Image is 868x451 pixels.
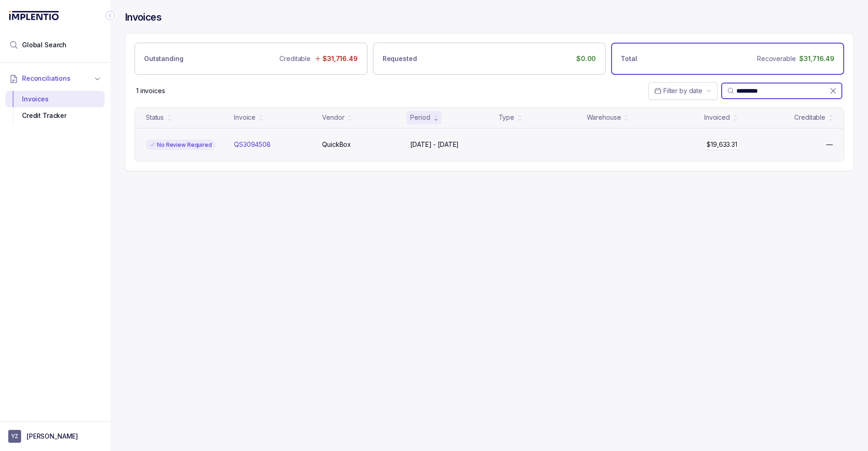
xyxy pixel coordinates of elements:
[8,430,102,443] button: User initials[PERSON_NAME]
[13,91,97,107] div: Invoices
[146,139,216,150] div: No Review Required
[27,432,78,441] p: [PERSON_NAME]
[22,40,67,50] span: Global Search
[794,113,825,122] div: Creditable
[663,87,702,95] span: Filter by date
[576,54,596,63] p: $0.00
[146,113,164,122] div: Status
[125,11,161,24] h4: Invoices
[6,89,105,126] div: Reconciliations
[13,107,97,124] div: Credit Tracker
[499,113,514,122] div: Type
[587,113,621,122] div: Warehouse
[648,82,718,100] button: Date Range Picker
[136,86,165,95] p: 1 invoices
[383,54,417,63] p: Requested
[799,54,835,63] p: $31,716.49
[136,86,165,95] div: Remaining page entries
[410,113,430,122] div: Period
[144,54,183,63] p: Outstanding
[322,113,344,122] div: Vendor
[6,68,105,89] button: Reconciliations
[654,86,702,95] search: Date Range Picker
[234,140,271,149] p: QS3094508
[704,139,740,150] p: $19,633.31
[704,113,730,122] div: Invoiced
[410,140,459,149] p: [DATE] - [DATE]
[8,430,21,443] span: User initials
[322,140,351,149] p: QuickBox
[621,54,637,63] p: Total
[757,54,796,63] p: Recoverable
[234,113,256,122] div: Invoice
[22,74,71,83] span: Reconciliations
[105,10,116,21] div: Collapse Icon
[323,54,358,63] p: $31,716.49
[826,140,833,149] p: —
[279,54,311,63] p: Creditable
